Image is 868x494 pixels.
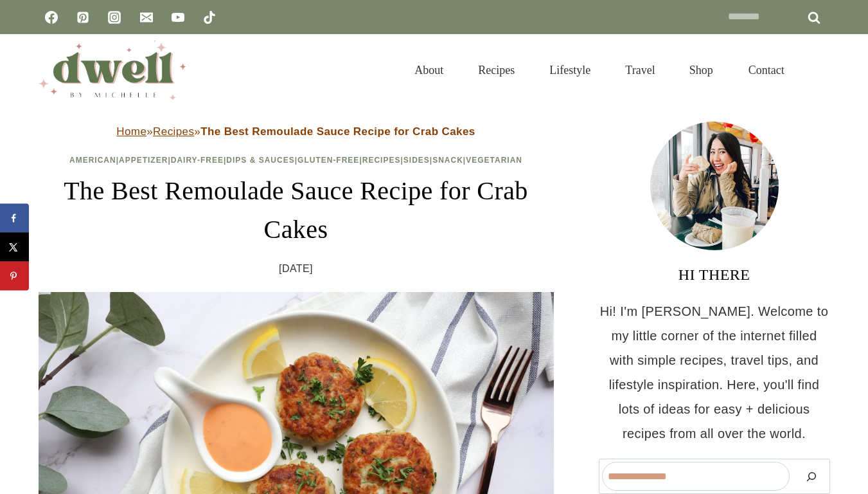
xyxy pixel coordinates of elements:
[39,41,186,100] img: DWELL by michelle
[153,125,194,138] a: Recipes
[808,59,830,81] button: View Search Form
[599,263,830,286] h3: HI THERE
[39,172,554,249] h1: The Best Remoulade Sauce Recipe for Crab Cakes
[116,125,475,138] span: » »
[397,48,801,93] nav: Primary Navigation
[39,5,64,30] a: Facebook
[69,156,522,165] span: | | | | | | | |
[432,156,463,165] a: Snack
[197,5,222,30] a: TikTok
[70,5,96,30] a: Pinterest
[796,462,827,491] button: Search
[279,259,313,279] time: [DATE]
[134,5,159,30] a: Email
[403,156,430,165] a: Sides
[466,156,522,165] a: Vegetarian
[461,48,532,93] a: Recipes
[599,299,830,446] p: Hi! I'm [PERSON_NAME]. Welcome to my little corner of the internet filled with simple recipes, tr...
[608,48,672,93] a: Travel
[297,156,359,165] a: Gluten-Free
[532,48,608,93] a: Lifestyle
[69,156,116,165] a: American
[200,125,475,138] strong: The Best Remoulade Sauce Recipe for Crab Cakes
[102,5,127,30] a: Instagram
[119,156,168,165] a: Appetizer
[397,48,461,93] a: About
[672,48,731,93] a: Shop
[116,125,146,138] a: Home
[731,48,802,93] a: Contact
[362,156,401,165] a: Recipes
[171,156,224,165] a: Dairy-Free
[165,5,191,30] a: YouTube
[226,156,294,165] a: Dips & Sauces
